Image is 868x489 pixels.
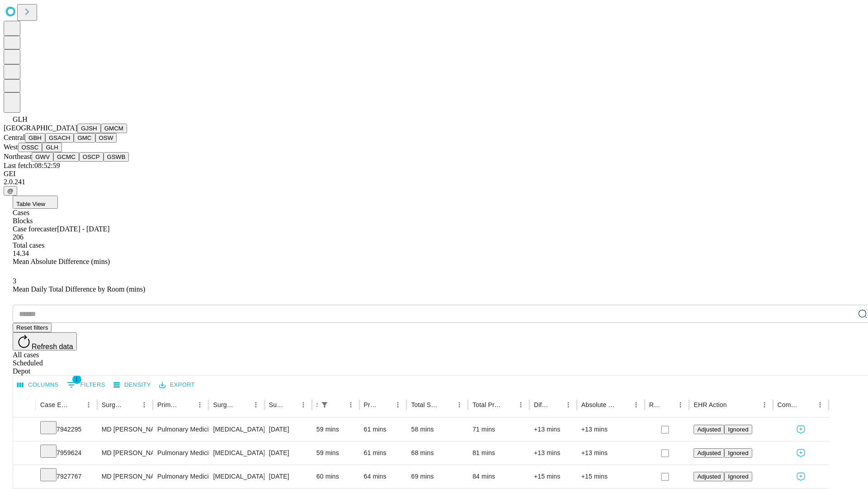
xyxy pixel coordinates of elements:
div: 69 mins [411,465,463,488]
button: GSWB [104,152,129,162]
div: Total Predicted Duration [472,401,501,408]
button: GBH [25,133,45,143]
div: 81 mins [472,441,525,465]
div: 1 active filter [318,398,331,411]
div: 2.0.241 [4,178,864,186]
span: Total cases [13,241,44,249]
button: Sort [440,398,453,411]
button: Ignored [724,448,752,458]
button: Sort [237,398,250,411]
div: +13 mins [534,418,572,441]
span: 206 [13,233,24,241]
span: 14.34 [13,249,29,257]
div: +15 mins [581,465,640,488]
button: Adjusted [693,425,724,434]
button: Sort [284,398,297,411]
div: 7959624 [40,441,93,465]
button: Expand [18,446,31,461]
button: GMC [74,133,95,143]
div: EHR Action [693,401,726,408]
button: Sort [125,398,138,411]
button: GSACH [45,133,74,143]
div: GEI [4,170,864,178]
div: MD [PERSON_NAME] [102,465,148,488]
button: Reset filters [13,323,52,332]
button: GWV [32,152,53,162]
button: Menu [758,398,771,411]
button: GMCM [101,124,127,133]
div: 60 mins [316,465,355,488]
span: 3 [13,277,16,285]
div: 59 mins [316,441,355,465]
button: Table View [13,196,58,209]
div: 7927767 [40,465,93,488]
span: Mean Absolute Difference (mins) [13,258,110,265]
span: Ignored [728,450,748,456]
button: Menu [82,398,95,411]
button: Menu [138,398,151,411]
div: Pulmonary Medicine [157,418,204,441]
div: 61 mins [364,418,402,441]
div: +15 mins [534,465,572,488]
div: Comments [778,401,800,408]
button: OSSC [18,143,42,152]
button: GLH [42,143,61,152]
span: Mean Daily Total Difference by Room (mins) [13,285,145,293]
span: @ [7,187,14,194]
div: Surgeon Name [102,401,124,408]
div: 61 mins [364,441,402,465]
button: Sort [181,398,193,411]
div: 84 mins [472,465,525,488]
button: Ignored [724,425,752,434]
button: Sort [502,398,514,411]
button: Sort [70,398,82,411]
div: Surgery Date [269,401,283,408]
button: Refresh data [13,332,77,350]
button: Sort [549,398,562,411]
button: Density [111,378,153,392]
button: Menu [193,398,206,411]
span: GLH [13,115,28,123]
div: Primary Service [157,401,180,408]
span: [GEOGRAPHIC_DATA] [4,124,77,132]
button: Menu [392,398,404,411]
div: Total Scheduled Duration [411,401,439,408]
button: Expand [18,469,31,485]
button: Sort [332,398,344,411]
div: [MEDICAL_DATA], RIGID/FLEXIBLE, INCLUDE [MEDICAL_DATA] GUIDANCE, WHEN PERFORMED; W/ EBUS GUIDED T... [213,465,259,488]
span: Adjusted [697,473,721,480]
button: GCMC [53,152,79,162]
button: Menu [814,398,826,411]
button: Expand [18,422,31,438]
div: Resolved in EHR [649,401,661,408]
button: Menu [562,398,575,411]
div: +13 mins [581,441,640,465]
button: OSW [95,133,117,143]
button: Menu [297,398,310,411]
button: Ignored [724,472,752,481]
span: West [4,143,18,151]
button: Sort [617,398,630,411]
div: Difference [534,401,548,408]
span: Adjusted [697,450,721,456]
span: Ignored [728,426,748,433]
button: Adjusted [693,448,724,458]
button: Sort [661,398,674,411]
span: Adjusted [697,426,721,433]
button: Sort [379,398,392,411]
div: +13 mins [581,418,640,441]
span: [DATE] - [DATE] [57,225,109,233]
button: @ [4,186,17,196]
div: 58 mins [411,418,463,441]
div: [DATE] [269,418,307,441]
button: Show filters [318,398,331,411]
div: Surgery Name [213,401,236,408]
button: Menu [674,398,687,411]
span: Refresh data [32,343,73,350]
div: +13 mins [534,441,572,465]
span: Central [4,134,25,141]
span: Last fetch: 08:52:59 [4,162,60,169]
div: MD [PERSON_NAME] [102,441,148,465]
span: Ignored [728,473,748,480]
span: 1 [72,375,81,384]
